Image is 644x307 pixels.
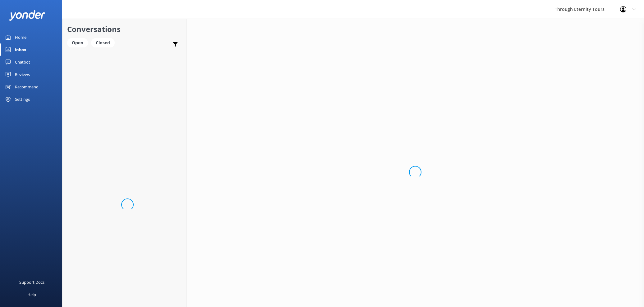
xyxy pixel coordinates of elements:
[19,276,44,288] div: Support Docs
[91,39,118,46] a: Closed
[91,38,115,47] div: Closed
[15,56,30,68] div: Chatbot
[15,31,26,43] div: Home
[67,39,91,46] a: Open
[15,43,26,56] div: Inbox
[67,23,182,35] h2: Conversations
[67,38,88,47] div: Open
[27,288,36,301] div: Help
[15,68,30,81] div: Reviews
[9,10,45,20] img: yonder-white-logo.png
[15,93,30,105] div: Settings
[15,81,39,93] div: Recommend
